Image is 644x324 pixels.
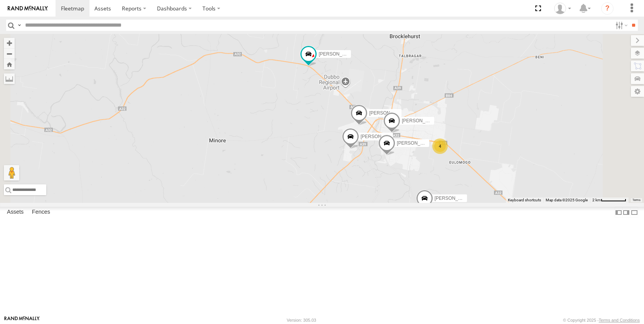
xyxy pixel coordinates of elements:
button: Drag Pegman onto the map to open Street View [4,165,19,181]
button: Keyboard shortcuts [508,197,541,203]
label: Dock Summary Table to the Left [615,207,622,218]
label: Assets [3,207,27,218]
span: [PERSON_NAME] [369,110,407,116]
i: ? [601,2,614,15]
button: Map scale: 2 km per 62 pixels [590,197,629,203]
a: Terms [632,199,641,202]
label: Measure [4,73,15,84]
span: Map data ©2025 Google [546,198,588,202]
label: Dock Summary Table to the Right [622,207,630,218]
span: [PERSON_NAME] [319,51,357,57]
button: Zoom in [4,38,15,48]
div: 4 [432,138,448,154]
span: [PERSON_NAME] [397,140,435,146]
div: Jake Allan [551,3,574,14]
img: rand-logo.svg [8,6,48,11]
label: Hide Summary Table [631,207,638,218]
label: Search Filter Options [612,20,629,31]
label: Search Query [16,20,22,31]
label: Map Settings [631,86,644,97]
span: 2 km [592,198,601,202]
span: [PERSON_NAME] [402,118,440,123]
a: Visit our Website [4,316,40,324]
div: Version: 305.03 [287,318,316,322]
a: Terms and Conditions [599,318,640,322]
button: Zoom out [4,48,15,59]
div: © Copyright 2025 - [563,318,640,322]
span: [PERSON_NAME] [361,134,399,139]
label: Fences [28,207,54,218]
span: [PERSON_NAME] [435,196,473,201]
button: Zoom Home [4,59,15,69]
